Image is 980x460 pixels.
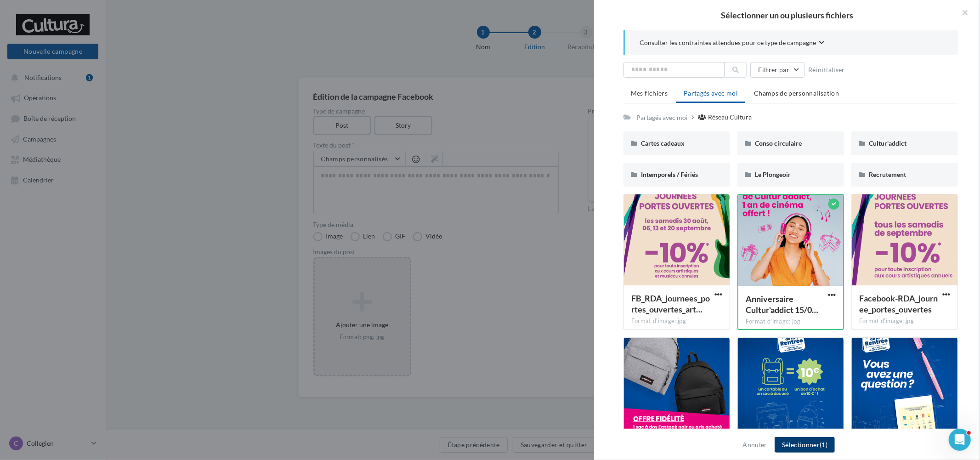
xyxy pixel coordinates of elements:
[684,89,738,97] span: Partagés avec moi
[641,170,698,178] span: Intemporels / Fériés
[869,139,906,147] span: Cultur'addict
[755,170,791,178] span: Le Plongeoir
[775,437,835,453] button: Sélectionner(1)
[750,62,804,78] button: Filtrer par
[640,38,816,47] span: Consulter les contraintes attendues pour ce type de campagne
[631,317,722,325] div: Format d'image: jpg
[640,38,824,49] button: Consulter les contraintes attendues pour ce type de campagne
[755,139,802,147] span: Conso circulaire
[641,139,685,147] span: Cartes cadeaux
[820,441,827,449] span: (1)
[746,294,818,315] span: Anniversaire Cultur'addict 15/09 au 28/09
[636,113,688,122] div: Partagés avec moi
[708,113,752,122] div: Réseau Cultura
[631,89,668,97] span: Mes fichiers
[869,170,906,178] span: Recrutement
[949,429,971,451] iframe: Intercom live chat
[746,318,836,326] div: Format d'image: jpg
[804,64,849,75] button: Réinitialiser
[739,439,771,450] button: Annuler
[754,89,839,97] span: Champs de personnalisation
[609,11,965,19] h2: Sélectionner un ou plusieurs fichiers
[859,317,950,325] div: Format d'image: jpg
[859,293,938,314] span: Facebook-RDA_journee_portes_ouvertes
[631,293,710,314] span: FB_RDA_journees_portes_ouvertes_art et musique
